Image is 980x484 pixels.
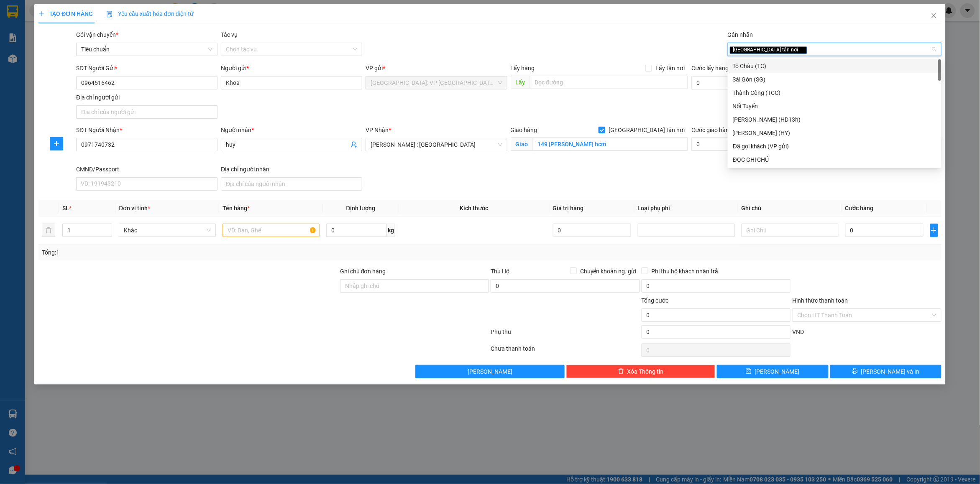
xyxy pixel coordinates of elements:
div: Đã gọi khách (VP gửi) [733,142,937,151]
span: [PHONE_NUMBER] [3,28,64,43]
input: Gán nhãn [809,44,810,54]
div: Địa chỉ người nhận [221,165,362,174]
span: user-add [351,141,357,148]
div: SĐT Người Nhận [76,125,217,135]
span: Phí thu hộ khách nhận trả [648,267,722,276]
input: Địa chỉ của người gửi [76,105,217,119]
div: Tô Châu (TC) [733,61,937,71]
span: Lấy hàng [511,65,535,71]
span: Yêu cầu xuất hóa đơn điện tử [106,10,194,17]
div: Phụ thu [490,327,640,342]
span: Cước hàng [845,205,874,211]
div: Người nhận [221,125,362,135]
span: [GEOGRAPHIC_DATA] tận nơi [605,125,688,135]
div: Địa chỉ người gửi [76,93,217,102]
label: Cước lấy hàng [691,65,729,71]
div: CMND/Passport [76,165,217,174]
button: deleteXóa Thông tin [566,365,715,378]
div: Hoàng Yến (HY) [728,126,942,140]
span: TẠO ĐƠN HÀNG [38,10,93,17]
span: plus [931,227,938,234]
button: printer[PERSON_NAME] và In [830,365,942,378]
input: Cước lấy hàng [691,76,797,89]
div: VP gửi [366,64,507,73]
label: Gán nhãn [728,31,753,38]
span: SL [62,205,69,211]
span: VND [792,329,804,335]
button: plus [50,137,63,150]
button: plus [930,224,938,237]
span: Lấy tận nơi [652,64,688,73]
span: Đơn vị tính [119,205,150,211]
span: save [746,368,752,375]
div: Tổng: 1 [42,248,378,257]
input: 0 [553,224,631,237]
th: Loại phụ phí [635,200,738,217]
strong: PHIẾU DÁN LÊN HÀNG [59,4,169,15]
div: ĐỌC GHI CHÚ [733,155,937,164]
div: SĐT Người Gửi [76,64,217,73]
div: Chưa thanh toán [490,344,640,359]
input: Ghi chú đơn hàng [340,279,489,293]
span: Ngày in phiếu: 12:45 ngày [56,17,172,25]
span: Xóa Thông tin [627,367,664,376]
label: Hình thức thanh toán [792,297,848,304]
span: delete [618,368,624,375]
div: Sài Gòn (SG) [733,75,937,84]
div: Người gửi [221,64,362,73]
div: Thành Công (TCC) [728,86,942,99]
span: close [800,48,804,52]
span: CÔNG TY TNHH CHUYỂN PHÁT NHANH BẢO AN [66,28,167,43]
div: Nối Tuyến [728,99,942,113]
span: Định lượng [346,205,376,211]
span: [PERSON_NAME] và In [861,367,920,376]
span: Tên hàng [223,205,250,211]
input: Giao tận nơi [533,138,688,151]
span: Giao [511,138,533,151]
span: Lấy [511,76,530,89]
input: Ghi Chú [742,224,839,237]
span: Kích thước [460,205,488,211]
span: Chuyển khoản ng. gửi [577,267,640,276]
input: Dọc đường [530,76,688,89]
strong: CSKH: [23,28,44,36]
span: Gói vận chuyển [76,31,118,38]
span: Thu Hộ [491,268,509,275]
label: Tác vụ [221,31,238,38]
th: Ghi chú [738,200,842,217]
span: Giá trị hàng [553,205,584,211]
span: [PERSON_NAME] [755,367,800,376]
div: ĐỌC GHI CHÚ [728,153,942,166]
div: [PERSON_NAME] (HY) [733,128,937,138]
span: Hà Nội: VP Quận Thanh Xuân [371,76,502,89]
span: plus [38,11,44,17]
span: Tổng cước [642,297,669,304]
span: VP Nhận [366,127,389,133]
div: Đã gọi khách (VP gửi) [728,140,942,153]
span: printer [852,368,858,375]
span: plus [50,140,63,147]
button: delete [42,224,55,237]
span: close [931,12,937,19]
span: Mã đơn: VPTX1510250009 [3,51,127,62]
span: Giao hàng [511,127,537,133]
span: Hồ Chí Minh : Kho Quận 12 [371,138,502,151]
input: Địa chỉ của người nhận [221,177,362,191]
div: Thành Công (TCC) [733,88,937,97]
div: Sài Gòn (SG) [728,73,942,86]
button: save[PERSON_NAME] [717,365,828,378]
input: Cước giao hàng [691,138,780,151]
span: kg [387,224,395,237]
input: VD: Bàn, Ghế [223,224,320,237]
button: [PERSON_NAME] [415,365,564,378]
img: icon [106,11,113,18]
div: Tô Châu (TC) [728,59,942,73]
button: Close [922,4,946,28]
span: [PERSON_NAME] [468,367,512,376]
div: [PERSON_NAME] (HD13h) [733,115,937,124]
span: Tiêu chuẩn [81,43,212,56]
label: Ghi chú đơn hàng [340,268,386,275]
div: Huy Dương (HD13h) [728,113,942,126]
label: Cước giao hàng [691,127,732,133]
span: Khác [124,224,211,237]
